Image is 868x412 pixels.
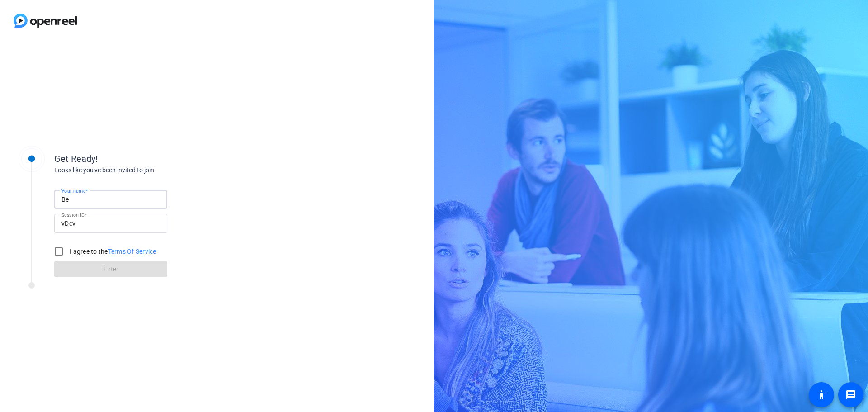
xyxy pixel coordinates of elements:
[54,166,235,175] div: Looks like you've been invited to join
[816,389,827,400] mat-icon: accessibility
[61,188,85,194] mat-label: Your name
[845,389,856,400] mat-icon: message
[108,248,156,255] a: Terms Of Service
[54,152,235,166] div: Get Ready!
[68,247,156,256] label: I agree to the
[61,212,85,218] mat-label: Session ID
